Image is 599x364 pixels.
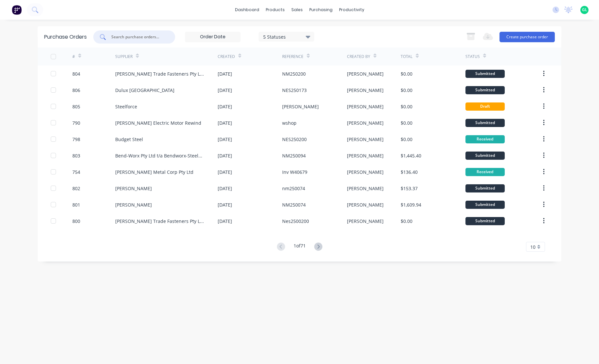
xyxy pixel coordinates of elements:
div: [PERSON_NAME] [347,119,384,126]
span: 10 [530,244,535,250]
div: [PERSON_NAME] Trade Fasteners Pty Ltd [115,70,205,77]
div: 805 [72,103,80,110]
div: [PERSON_NAME] Electric Motor Rewind [115,119,201,126]
div: Submitted [465,70,505,78]
div: [DATE] [218,201,232,208]
div: purchasing [306,5,336,15]
div: Submitted [465,217,505,225]
div: [PERSON_NAME] [115,201,152,208]
div: $0.00 [401,87,412,94]
div: 754 [72,169,80,175]
button: Create purchase order [499,32,555,42]
div: [PERSON_NAME] [347,136,384,143]
div: [PERSON_NAME] [347,169,384,175]
div: [DATE] [218,218,232,225]
div: [PERSON_NAME] [115,185,152,192]
div: Created [218,54,235,60]
div: 801 [72,201,80,208]
div: nm250074 [282,185,305,192]
div: 803 [72,152,80,159]
div: Reference [282,54,303,60]
div: Bend-Worx Pty Ltd t/a Bendworx-Steelpro [115,152,205,159]
div: Received [465,135,505,143]
div: $0.00 [401,218,412,225]
div: Submitted [465,201,505,209]
div: $0.00 [401,70,412,77]
div: $153.37 [401,185,418,192]
input: Order Date [185,32,240,42]
div: Supplier [115,54,133,60]
div: NM250200 [282,70,306,77]
img: Factory [12,5,22,15]
div: 798 [72,136,80,143]
div: [PERSON_NAME] [347,103,384,110]
div: $1,609.94 [401,201,421,208]
div: NM250094 [282,152,306,159]
div: 790 [72,119,80,126]
div: [PERSON_NAME] [347,70,384,77]
div: [PERSON_NAME] [347,87,384,94]
div: Submitted [465,119,505,127]
div: Budget Steel [115,136,143,143]
div: products [263,5,288,15]
div: sales [288,5,306,15]
div: [PERSON_NAME] [347,185,384,192]
div: [PERSON_NAME] Metal Corp Pty Ltd [115,169,193,175]
div: [DATE] [218,152,232,159]
div: Submitted [465,152,505,160]
div: 806 [72,87,80,94]
div: 802 [72,185,80,192]
a: dashboard [232,5,263,15]
div: [DATE] [218,87,232,94]
div: [PERSON_NAME] [347,201,384,208]
div: Steelforce [115,103,137,110]
div: NES250173 [282,87,307,94]
div: 5 Statuses [263,33,310,40]
div: [PERSON_NAME] [347,218,384,225]
div: $0.00 [401,103,412,110]
div: 800 [72,218,80,225]
div: Submitted [465,86,505,94]
div: Submitted [465,184,505,192]
div: Purchase Orders [44,33,87,41]
div: [DATE] [218,169,232,175]
div: Status [465,54,480,60]
div: Draft [465,102,505,111]
div: # [72,54,75,60]
div: $1,445.40 [401,152,421,159]
div: [DATE] [218,136,232,143]
div: productivity [336,5,368,15]
div: Inv W40679 [282,169,307,175]
div: [DATE] [218,185,232,192]
div: [PERSON_NAME] [282,103,319,110]
span: GL [582,7,587,13]
input: Search purchase orders... [111,34,165,40]
div: $0.00 [401,136,412,143]
div: [DATE] [218,119,232,126]
div: NES250200 [282,136,307,143]
div: 804 [72,70,80,77]
div: Created By [347,54,370,60]
div: NM250074 [282,201,306,208]
div: Dulux [GEOGRAPHIC_DATA] [115,87,174,94]
div: Nes2500200 [282,218,309,225]
div: $136.40 [401,169,418,175]
div: wshop [282,119,297,126]
div: Received [465,168,505,176]
div: [PERSON_NAME] Trade Fasteners Pty Ltd [115,218,205,225]
div: [DATE] [218,103,232,110]
div: [PERSON_NAME] [347,152,384,159]
div: [DATE] [218,70,232,77]
div: 1 of 71 [294,242,306,252]
div: $0.00 [401,119,412,126]
div: Total [401,54,412,60]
